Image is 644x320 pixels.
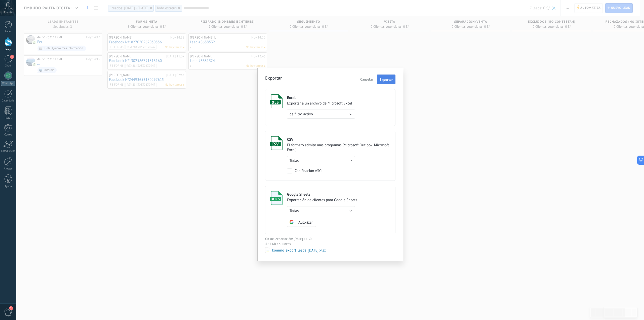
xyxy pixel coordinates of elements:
button: Exportar [377,75,395,84]
div: Exportación de clientes para Google Sheets [287,198,357,202]
div: Ayuda [1,185,16,188]
span: Exportar [380,78,393,81]
button: ExcelExportar a un archivo de Microsoft Excel [287,110,355,119]
span: Última exportación: [DATE] 14:30 [265,237,395,241]
div: Exportar a un archivo de Microsoft Excel [287,101,355,106]
span: 1 [9,306,13,310]
div: Chats [1,64,16,67]
button: CSVEl formato admite más programas (Microsoft Outlook, Microsoft Excel)Codificación ASCII [287,156,355,165]
span: Cuenta [4,11,12,14]
span: 4 [10,55,14,59]
div: Leads [1,48,16,51]
div: Listas [1,117,16,120]
button: Google SheetsExportación de clientes para Google SheetsAutorizar [287,206,355,215]
div: CSV [287,137,391,142]
span: Todas [290,158,299,163]
div: Estadísticas [1,150,16,153]
div: Correo [1,133,16,136]
span: 4.41 KB / 5 líneas [265,242,395,246]
div: Excel [287,95,355,100]
a: kommo_export_leads_[DATE].xlsx [272,248,326,253]
h3: Exportar [265,75,282,84]
button: Cancelar [358,76,375,83]
span: de filtro activo [290,112,313,117]
span: Autorizar [298,221,313,224]
span: Todas [290,208,299,213]
div: Google Sheets [287,192,357,197]
div: Ajustes [1,167,16,170]
div: El formato admite más programas (Microsoft Outlook, Microsoft Excel) [287,143,391,152]
label: Codificación ASCII [295,168,324,173]
span: Cancelar [360,77,373,82]
div: Calendario [1,99,16,102]
div: WhatsApp [1,81,15,86]
div: Panel [1,30,16,33]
